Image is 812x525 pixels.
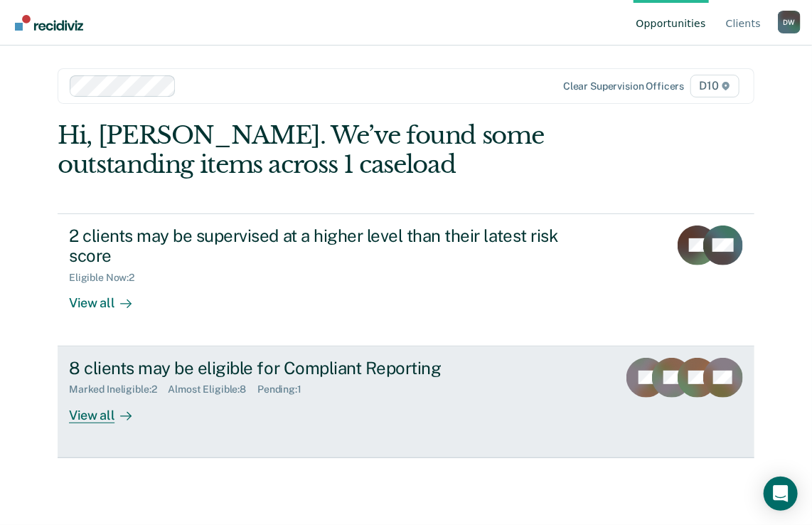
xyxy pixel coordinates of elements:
span: D10 [690,75,739,97]
div: Eligible Now : 2 [69,272,146,284]
div: Clear supervision officers [563,80,684,92]
img: Recidiviz [15,15,83,31]
button: Profile dropdown button [778,11,801,33]
div: Pending : 1 [257,383,313,396]
div: 2 clients may be supervised at a higher level than their latest risk score [69,226,568,267]
div: View all [69,284,149,312]
div: View all [69,396,149,423]
a: 2 clients may be supervised at a higher level than their latest risk scoreEligible Now:2View all [58,213,754,346]
div: Hi, [PERSON_NAME]. We’ve found some outstanding items across 1 caseload [58,121,615,179]
div: Open Intercom Messenger [764,477,798,511]
a: 8 clients may be eligible for Compliant ReportingMarked Ineligible:2Almost Eligible:8Pending:1Vie... [58,346,754,458]
div: Almost Eligible : 8 [168,383,257,396]
div: Marked Ineligible : 2 [69,383,168,396]
div: D W [778,11,801,33]
div: 8 clients may be eligible for Compliant Reporting [69,358,568,378]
